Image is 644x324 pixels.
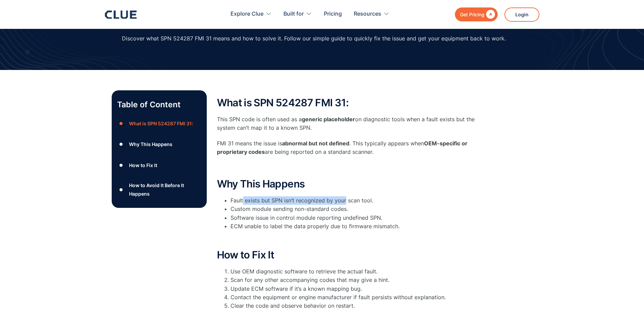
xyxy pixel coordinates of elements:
li: Contact the equipment or engine manufacturer if fault persists without explanation. [231,293,489,302]
h2: What is SPN 524287 FMI 31: [217,97,489,108]
div: ● [117,160,125,170]
div: ● [117,185,125,195]
h2: How to Fix It [217,249,489,260]
div: Resources [354,3,381,25]
strong: generic placeholder [302,116,355,123]
li: Update ECM software if it’s a known mapping bug. [231,285,489,293]
p: FMI 31 means the issue is . This typically appears when are being reported on a standard scanner. [217,139,489,156]
p: Discover what SPN 524287 FMI 31 means and how to solve it. Follow our simple guide to quickly fix... [122,34,506,43]
div: What is SPN 524287 FMI 31: [129,119,193,128]
p: ‍ [217,234,489,242]
a: Pricing [324,3,342,25]
p: ‍ [217,163,489,172]
p: Table of Content [117,99,201,110]
div: ● [117,118,125,128]
div: Built for [283,3,312,25]
a: ●How to Avoid It Before It Happens [117,181,201,198]
div: ● [117,139,125,149]
div: Explore Clue [231,3,272,25]
a: ●How to Fix It [117,160,201,170]
li: Clear the code and observe behavior on restart. [231,302,489,310]
div: Why This Happens [129,140,172,148]
li: Custom module sending non-standard codes. [231,205,489,213]
div: Built for [283,3,304,25]
div: Resources [354,3,389,25]
a: Login [504,7,539,22]
div: How to Avoid It Before It Happens [129,181,201,198]
strong: abnormal but not defined [282,140,349,147]
div: Get Pricing [460,10,484,19]
strong: OEM-specific or proprietary codes [217,140,467,155]
li: ECM unable to label the data properly due to firmware mismatch. [231,222,489,231]
div: Explore Clue [231,3,263,25]
li: Fault exists but SPN isn’t recognized by your scan tool. [231,196,489,205]
p: ‍ [217,313,489,322]
h2: Why This Happens [217,178,489,190]
div:  [484,10,495,19]
li: Use OEM diagnostic software to retrieve the actual fault. [231,267,489,276]
p: This SPN code is often used as a on diagnostic tools when a fault exists but the system can’t map... [217,115,489,132]
li: Software issue in control module reporting undefined SPN. [231,214,489,222]
li: Scan for any other accompanying codes that may give a hint. [231,276,489,284]
div: How to Fix It [129,161,157,169]
a: ●What is SPN 524287 FMI 31: [117,118,201,128]
a: Get Pricing [455,7,498,21]
a: ●Why This Happens [117,139,201,149]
